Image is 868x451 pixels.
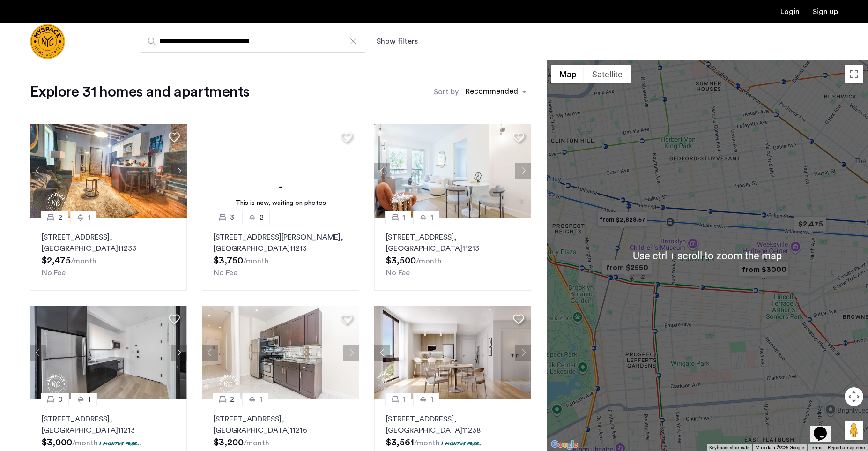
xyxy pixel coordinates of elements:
[430,394,433,405] span: 1
[42,232,175,254] p: [STREET_ADDRESS] 11233
[214,438,244,447] span: $3,200
[374,163,390,179] button: Previous apartment
[441,439,483,447] p: 1 months free...
[810,413,840,442] iframe: chat widget
[402,212,405,223] span: 1
[845,421,863,440] button: Drag Pegman onto the map to open Street View
[214,269,237,277] span: No Fee
[72,439,98,447] sub: /month
[243,257,269,265] sub: /month
[30,218,187,291] a: 21[STREET_ADDRESS], [GEOGRAPHIC_DATA]11233No Fee
[780,8,800,15] a: Login
[755,445,804,450] span: Map data ©2025 Google
[386,232,519,254] p: [STREET_ADDRESS] 11213
[71,257,96,265] sub: /month
[416,257,442,265] sub: /month
[735,259,793,280] div: from $3000
[386,256,416,265] span: $3,500
[214,413,347,436] p: [STREET_ADDRESS] 11216
[202,124,359,218] img: 1.gif
[244,439,269,447] sub: /month
[202,218,359,291] a: 32[STREET_ADDRESS][PERSON_NAME], [GEOGRAPHIC_DATA]11213No Fee
[260,212,264,223] span: 2
[42,438,72,447] span: $3,000
[171,163,187,179] button: Next apartment
[374,124,532,218] img: 1997_638568273904992052.jpeg
[598,257,656,278] div: from $2550
[402,394,405,405] span: 1
[709,444,749,451] button: Keyboard shortcuts
[374,218,531,291] a: 11[STREET_ADDRESS], [GEOGRAPHIC_DATA]11213No Fee
[42,256,71,265] span: $2,475
[386,269,410,277] span: No Fee
[549,439,580,451] a: Open this area in Google Maps (opens a new window)
[30,345,46,361] button: Previous apartment
[230,212,234,223] span: 3
[30,306,187,399] img: af89ecc1-02ec-4b73-9198-5dcabcf3354e_638724652322176578.jpeg
[584,65,631,83] button: Show satellite imagery
[202,124,359,218] a: This is new, waiting on photos
[58,394,63,405] span: 0
[845,65,863,83] button: Toggle fullscreen view
[42,413,175,436] p: [STREET_ADDRESS] 11213
[88,212,90,223] span: 1
[30,83,249,101] h1: Explore 31 homes and apartments
[202,345,218,361] button: Previous apartment
[434,86,459,98] label: Sort by
[214,232,347,254] p: [STREET_ADDRESS][PERSON_NAME] 11213
[202,306,359,399] img: a8b926f1-9a91-4e5e-b036-feb4fe78ee5d_638784466091681398.jpeg
[377,36,418,47] button: Show or hide filters
[207,198,355,208] div: This is new, waiting on photos
[30,24,65,59] a: Cazamio Logo
[88,394,91,405] span: 1
[430,212,433,223] span: 1
[551,65,584,83] button: Show street map
[828,444,865,451] a: Report a map error
[515,345,531,361] button: Next apartment
[810,444,822,451] a: Terms (opens in new tab)
[171,345,187,361] button: Next apartment
[58,212,62,223] span: 2
[813,8,838,15] a: Registration
[260,394,262,405] span: 1
[343,345,359,361] button: Next apartment
[30,163,46,179] button: Previous apartment
[374,345,390,361] button: Previous apartment
[30,24,65,59] img: logo
[464,86,518,99] div: Recommended
[790,213,830,234] div: $2,475
[214,256,243,265] span: $3,750
[141,30,365,53] input: Apartment Search
[461,83,531,100] ng-select: sort-apartment
[30,124,187,218] img: 1997_638660674255189691.jpeg
[845,387,863,406] button: Map camera controls
[230,394,234,405] span: 2
[549,439,580,451] img: Google
[386,413,519,436] p: [STREET_ADDRESS] 11238
[515,163,531,179] button: Next apartment
[374,306,532,399] img: 1995_638575283971134656.png
[386,438,414,447] span: $3,561
[99,439,141,447] p: 1 months free...
[414,439,440,447] sub: /month
[594,209,651,230] div: from $2,828.57
[42,269,66,277] span: No Fee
